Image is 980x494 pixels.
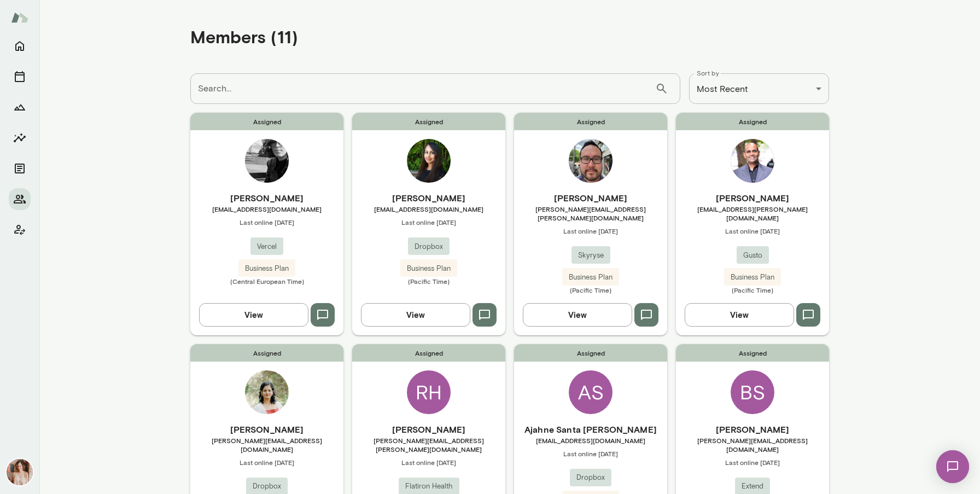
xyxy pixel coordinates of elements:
[352,191,505,205] h6: [PERSON_NAME]
[685,303,794,326] button: View
[676,344,829,362] span: Assigned
[514,344,667,362] span: Assigned
[514,449,667,458] span: Last online [DATE]
[676,113,829,130] span: Assigned
[190,218,343,226] span: Last online [DATE]
[514,113,667,130] span: Assigned
[514,205,667,222] span: [PERSON_NAME][EMAIL_ADDRESS][PERSON_NAME][DOMAIN_NAME]
[569,370,612,414] div: AS
[352,458,505,467] span: Last online [DATE]
[190,205,343,213] span: [EMAIL_ADDRESS][DOMAIN_NAME]
[190,277,343,286] span: (Central European Time)
[514,191,667,205] h6: [PERSON_NAME]
[737,250,769,261] span: Gusto
[352,277,505,286] span: (Pacific Time)
[724,272,781,283] span: Business Plan
[676,286,829,294] span: (Pacific Time)
[352,113,505,130] span: Assigned
[352,423,505,436] h6: [PERSON_NAME]
[676,458,829,467] span: Last online [DATE]
[731,139,774,183] img: Lux Nagarajan
[9,127,31,149] button: Insights
[245,370,289,414] img: Geetika Singh
[400,263,457,274] span: Business Plan
[352,436,505,454] span: [PERSON_NAME][EMAIL_ADDRESS][PERSON_NAME][DOMAIN_NAME]
[9,96,31,118] button: Growth Plan
[190,458,343,467] span: Last online [DATE]
[352,205,505,213] span: [EMAIL_ADDRESS][DOMAIN_NAME]
[569,139,612,183] img: George Evans
[9,219,31,241] button: Client app
[731,370,774,414] div: BS
[352,218,505,226] span: Last online [DATE]
[514,286,667,294] span: (Pacific Time)
[9,66,31,88] button: Sessions
[190,191,343,205] h6: [PERSON_NAME]
[676,423,829,436] h6: [PERSON_NAME]
[190,344,343,362] span: Assigned
[523,303,632,326] button: View
[245,139,289,183] img: Bel Curcio
[514,423,667,436] h6: Ajahne Santa [PERSON_NAME]
[190,423,343,436] h6: [PERSON_NAME]
[9,158,31,179] button: Documents
[190,436,343,454] span: [PERSON_NAME][EMAIL_ADDRESS][DOMAIN_NAME]
[676,191,829,205] h6: [PERSON_NAME]
[9,188,31,210] button: Members
[238,263,295,274] span: Business Plan
[407,139,451,183] img: Harsha Aravindakshan
[407,370,451,414] div: RH
[570,472,611,483] span: Dropbox
[735,481,770,492] span: Extend
[697,68,719,78] label: Sort by
[246,481,288,492] span: Dropbox
[689,73,829,104] div: Most Recent
[352,344,505,362] span: Assigned
[190,26,298,47] h4: Members (11)
[562,272,619,283] span: Business Plan
[250,241,283,252] span: Vercel
[514,436,667,445] span: [EMAIL_ADDRESS][DOMAIN_NAME]
[676,205,829,222] span: [EMAIL_ADDRESS][PERSON_NAME][DOMAIN_NAME]
[399,481,459,492] span: Flatiron Health
[361,303,470,326] button: View
[514,226,667,235] span: Last online [DATE]
[190,113,343,130] span: Assigned
[676,226,829,235] span: Last online [DATE]
[676,436,829,454] span: [PERSON_NAME][EMAIL_ADDRESS][DOMAIN_NAME]
[7,459,33,485] img: Nancy Alsip
[199,303,308,326] button: View
[571,250,610,261] span: Skyryse
[9,35,31,57] button: Home
[11,7,28,28] img: Mento
[408,241,450,252] span: Dropbox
